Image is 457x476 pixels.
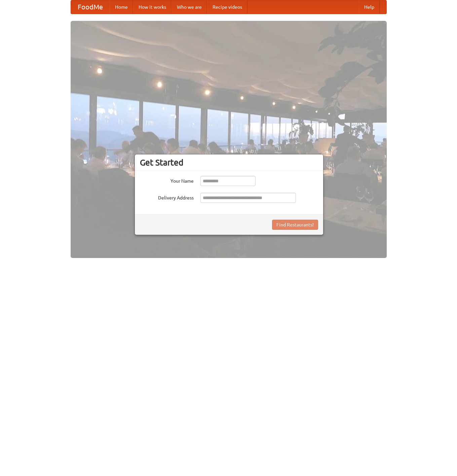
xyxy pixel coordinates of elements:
[110,0,133,14] a: Home
[359,0,380,14] a: Help
[71,0,110,14] a: FoodMe
[133,0,172,14] a: How it works
[140,176,194,184] label: Your Name
[140,157,318,168] h3: Get Started
[172,0,207,14] a: Who we are
[207,0,247,14] a: Recipe videos
[140,193,194,201] label: Delivery Address
[272,220,318,230] button: Find Restaurants!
